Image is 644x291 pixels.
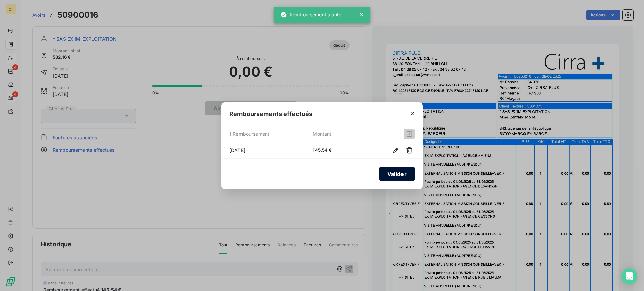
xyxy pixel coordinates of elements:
[313,147,377,154] span: 145,54 €
[621,268,637,284] div: Open Intercom Messenger
[229,109,313,118] span: Remboursements effectués
[229,145,313,156] span: [DATE]
[229,129,313,139] span: 1 Remboursement
[313,129,377,139] span: Montant
[379,167,415,181] button: Valider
